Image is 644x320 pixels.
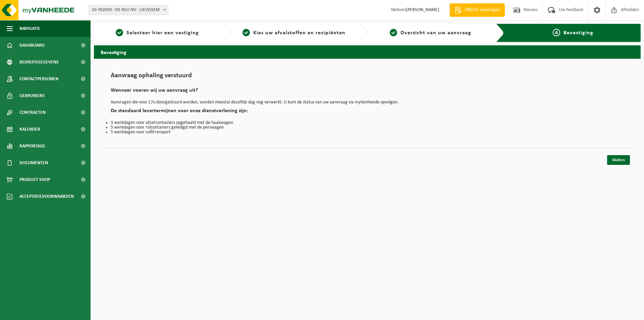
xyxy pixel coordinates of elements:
[463,7,501,13] span: Offerte aanvragen
[400,30,471,36] span: Overzicht van uw aanvraag
[607,155,630,165] a: Sluiten
[234,29,354,37] a: 2Kies uw afvalstoffen en recipiënten
[19,20,40,37] span: Navigatie
[19,154,48,171] span: Documenten
[19,37,45,54] span: Dashboard
[19,54,59,71] span: Bedrijfsgegevens
[111,108,624,117] h2: De standaard levertermijnen voor onze dienstverlening zijn:
[19,87,45,104] span: Gebruikers
[19,71,58,87] span: Contactpersonen
[116,29,123,36] span: 1
[89,5,168,15] span: 10-762059 - DE REU NV - LIEVEGEM
[563,30,593,36] span: Bevestiging
[390,29,397,36] span: 3
[19,104,46,121] span: Contracten
[19,138,45,154] span: Rapportage
[243,29,250,36] span: 2
[406,7,439,12] strong: [PERSON_NAME]
[111,72,624,83] h1: Aanvraag ophaling verstuurd
[449,3,505,17] a: Offerte aanvragen
[89,5,168,15] span: 10-762059 - DE REU NV - LIEVEGEM
[126,30,199,36] span: Selecteer hier een vestiging
[111,130,624,135] li: 5 werkdagen voor collitransport
[111,121,624,125] li: 3 werkdagen voor afzetcontainers opgehaald met de haakwagen
[111,100,624,105] p: Aanvragen die voor 17u doorgestuurd worden, worden meestal dezelfde dag nog verwerkt. U kunt de s...
[553,29,560,36] span: 4
[19,188,74,205] span: Acceptatievoorwaarden
[97,29,217,37] a: 1Selecteer hier een vestiging
[253,30,345,36] span: Kies uw afvalstoffen en recipiënten
[19,121,40,138] span: Kalender
[111,88,624,97] h2: Wanneer voeren wij uw aanvraag uit?
[371,29,491,37] a: 3Overzicht van uw aanvraag
[111,125,624,130] li: 5 werkdagen voor rolcontainers geledigd met de perswagen
[19,171,50,188] span: Product Shop
[94,45,641,58] h2: Bevestiging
